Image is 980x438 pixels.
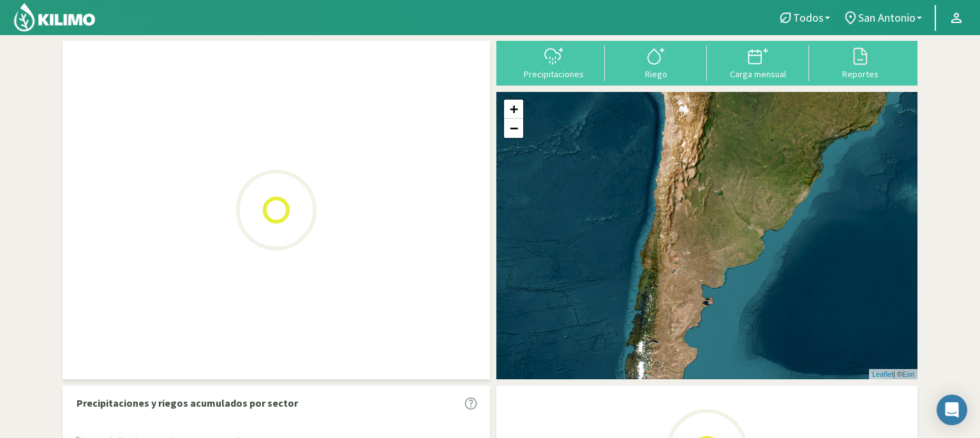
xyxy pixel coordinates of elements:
a: Esri [902,370,914,378]
button: Precipitaciones [503,45,605,79]
img: Kilimo [13,2,96,33]
div: Riego [609,70,703,79]
div: Reportes [813,70,907,79]
p: Precipitaciones y riegos acumulados por sector [77,395,298,411]
span: San Antonio [858,11,916,24]
span: Todos [793,11,824,24]
a: Zoom in [504,100,523,119]
div: Carga mensual [711,70,805,79]
a: Zoom out [504,119,523,138]
div: Precipitaciones [507,70,601,79]
button: Riego [605,45,707,79]
button: Carga mensual [707,45,809,79]
button: Reportes [809,45,911,79]
a: Leaflet [872,370,893,378]
img: Loading... [212,146,340,274]
div: | © [869,369,917,380]
div: Open Intercom Messenger [937,395,967,425]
